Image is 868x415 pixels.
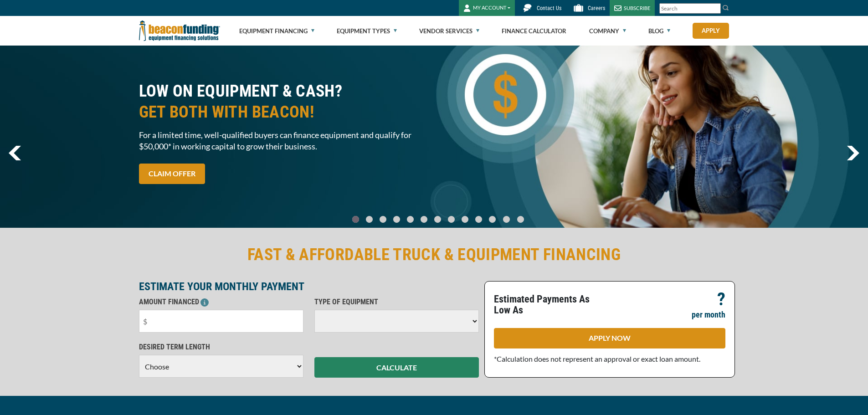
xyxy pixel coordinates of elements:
[717,294,725,305] p: ?
[588,5,605,11] span: Careers
[502,16,566,46] a: Finance Calculator
[419,16,479,46] a: Vendor Services
[847,146,859,160] a: next
[337,16,397,46] a: Equipment Types
[722,4,729,11] img: Search
[239,16,314,46] a: Equipment Financing
[139,297,303,307] p: AMOUNT FINANCED
[139,164,205,184] a: CLAIM OFFER
[494,294,604,316] p: Estimated Payments As Low As
[139,16,220,46] img: Beacon Funding Corporation logo
[418,215,429,223] a: Go To Slide 5
[432,215,443,223] a: Go To Slide 6
[693,23,729,39] a: Apply
[515,215,526,223] a: Go To Slide 12
[494,328,725,348] a: APPLY NOW
[847,146,859,160] img: Right Navigator
[459,215,470,223] a: Go To Slide 8
[350,215,361,223] a: Go To Slide 0
[139,102,429,123] span: GET BOTH WITH BEACON!
[648,16,670,46] a: Blog
[405,215,416,223] a: Go To Slide 4
[9,146,21,160] img: Left Navigator
[9,146,21,160] a: previous
[659,3,721,14] input: Search
[314,297,479,307] p: TYPE OF EQUIPMENT
[139,129,429,152] span: For a limited time, well-qualified buyers can finance equipment and qualify for $50,000* in worki...
[139,244,729,265] h2: FAST & AFFORDABLE TRUCK & EQUIPMENT FINANCING
[487,215,498,223] a: Go To Slide 10
[139,81,429,123] h2: LOW ON EQUIPMENT & CASH?
[494,354,700,363] span: *Calculation does not represent an approval or exact loan amount.
[364,215,375,223] a: Go To Slide 1
[391,215,402,223] a: Go To Slide 3
[711,5,719,12] a: Clear search text
[473,215,484,223] a: Go To Slide 9
[589,16,626,46] a: Company
[139,310,303,333] input: $
[692,309,725,320] p: per month
[501,215,512,223] a: Go To Slide 11
[537,5,561,11] span: Contact Us
[446,215,457,223] a: Go To Slide 7
[377,215,388,223] a: Go To Slide 2
[139,281,479,292] p: ESTIMATE YOUR MONTHLY PAYMENT
[139,342,303,353] p: DESIRED TERM LENGTH
[314,357,479,378] button: CALCULATE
